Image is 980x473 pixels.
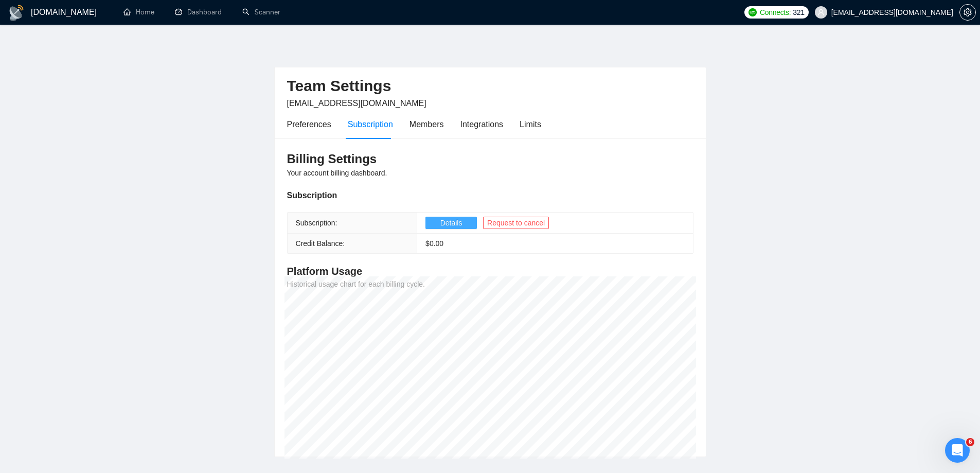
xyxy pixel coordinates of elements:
[287,76,693,97] h2: Team Settings
[296,219,337,227] span: Subscription:
[8,76,198,178] div: Nazar says…
[460,118,504,131] div: Integrations
[959,8,976,16] a: setting
[945,438,970,463] iframe: Intercom live chat
[409,118,444,131] div: Members
[50,5,74,13] h1: Nazar
[287,118,331,131] div: Preferences
[287,99,426,108] span: [EMAIL_ADDRESS][DOMAIN_NAME]
[8,5,25,21] img: logo
[8,23,198,76] div: Nazar says…
[123,8,154,16] a: homeHome
[287,151,693,167] h3: Billing Settings
[425,217,477,229] button: Details
[8,191,198,252] div: ds@businessevolutionconsulting.com says…
[425,239,443,248] span: $ 0.00
[483,217,549,229] button: Request to cancel
[760,7,791,18] span: Connects:
[959,4,976,21] button: setting
[749,8,757,16] img: upwork-logo.png
[8,23,169,75] div: Hello! I’m Nazar, and I’ll gladly support you with your request 😊Please allow me a couple of minu...
[520,118,541,131] div: Limits
[16,258,161,329] div: We haven’t received an update yet, unfortunately. As soon as we get one, we’ll let you know right...
[287,169,387,177] span: Your account billing dashboard.
[16,82,161,163] div: Our dev team has informed us that there are currently some technical issues. As soon as we receiv...
[16,49,161,69] div: Please allow me a couple of minutes to check everything in detail 🖥️🔍
[45,198,189,238] div: Have you been able to resolve this issue? I have not had any proposals go out for over a week. Th...
[9,316,197,333] textarea: Message…
[8,252,198,354] div: Nazar says…
[287,189,693,202] div: Subscription
[32,337,41,345] button: Gif picker
[8,252,169,335] div: We haven’t received an update yet, unfortunately.As soon as we get one, we’ll let you know right ...
[348,118,393,131] div: Subscription
[176,333,193,349] button: Send a message…
[37,191,198,244] div: Have you been able to resolve this issue? I have not had any proposals go out for over a week. Th...
[7,4,26,24] button: go back
[29,6,46,22] img: Profile image for Nazar
[50,13,70,23] p: Active
[296,239,345,248] span: Credit Balance:
[817,9,825,16] span: user
[8,178,198,191] div: [DATE]
[16,29,161,49] div: Hello! I’m Nazar, and I’ll gladly support you with your request 😊
[180,4,199,24] button: Home
[175,8,222,16] a: dashboardDashboard
[487,217,545,229] span: Request to cancel
[440,217,462,229] span: Details
[287,264,693,278] h4: Platform Usage
[8,76,169,169] div: Our dev team has informed us that there are currently some technical issues.As soon as we receive...
[16,337,24,345] button: Emoji picker
[242,8,280,16] a: searchScanner
[49,337,57,345] button: Upload attachment
[966,438,974,446] span: 6
[793,7,804,18] span: 321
